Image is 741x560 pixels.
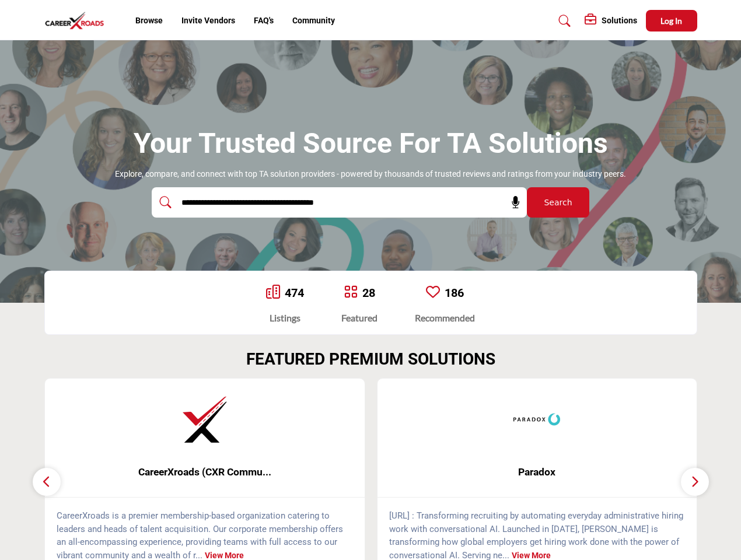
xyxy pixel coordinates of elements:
button: Log In [646,10,697,32]
a: FAQ's [254,16,274,25]
span: CareerXroads (CXR Commu... [62,464,347,480]
a: 186 [445,286,464,300]
p: Explore, compare, and connect with top TA solution providers - powered by thousands of trusted re... [115,169,626,180]
h5: Solutions [602,15,637,26]
h1: Your Trusted Source for TA Solutions [134,125,608,162]
div: Featured [341,311,378,325]
a: Paradox [378,457,697,488]
button: Search [527,187,589,218]
span: Search [544,197,572,209]
a: Browse [135,16,163,25]
a: View More [512,551,551,560]
h2: FEATURED PREMIUM SOLUTIONS [246,349,495,369]
b: Paradox [395,457,680,488]
div: Recommended [415,311,475,325]
a: Invite Vendors [181,16,235,25]
a: Community [292,16,335,25]
a: 474 [285,286,304,300]
img: Paradox [508,390,566,449]
b: CareerXroads (CXR Community) [62,457,347,488]
a: 28 [362,286,375,300]
img: CareerXroads (CXR Community) [176,390,234,449]
div: Solutions [585,14,637,28]
span: Log In [660,16,682,26]
a: Search [547,12,578,30]
span: Paradox [395,464,680,480]
a: CareerXroads (CXR Commu... [45,457,365,488]
div: Listings [266,311,304,325]
span: Search by Voice [502,197,522,208]
a: Go to Featured [344,285,358,301]
a: Go to Recommended [426,285,440,301]
a: View More [205,551,244,560]
img: Site Logo [44,11,111,30]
